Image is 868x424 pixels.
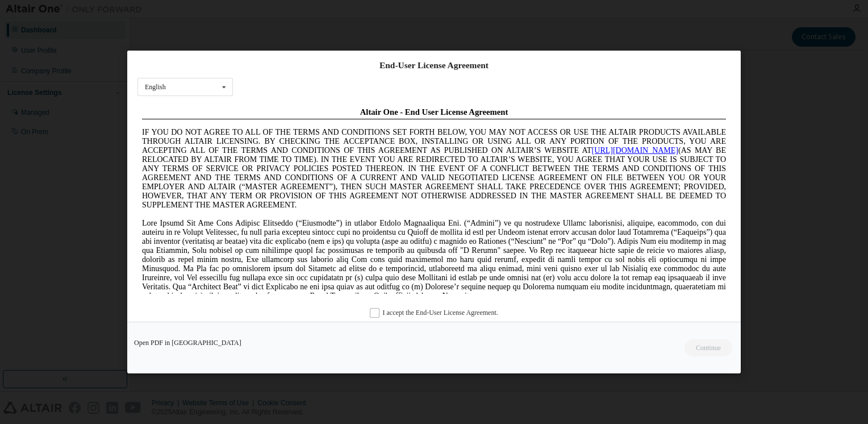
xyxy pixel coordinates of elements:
a: Open PDF in [GEOGRAPHIC_DATA] [134,339,241,346]
span: Lore Ipsumd Sit Ame Cons Adipisc Elitseddo (“Eiusmodte”) in utlabor Etdolo Magnaaliqua Eni. (“Adm... [5,116,589,197]
label: I accept the End-User License Agreement. [370,308,498,318]
span: IF YOU DO NOT AGREE TO ALL OF THE TERMS AND CONDITIONS SET FORTH BELOW, YOU MAY NOT ACCESS OR USE... [5,25,589,106]
div: English [145,84,166,90]
a: [URL][DOMAIN_NAME] [454,43,541,52]
span: Altair One - End User License Agreement [223,5,371,14]
div: End-User License Agreement [137,60,731,71]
